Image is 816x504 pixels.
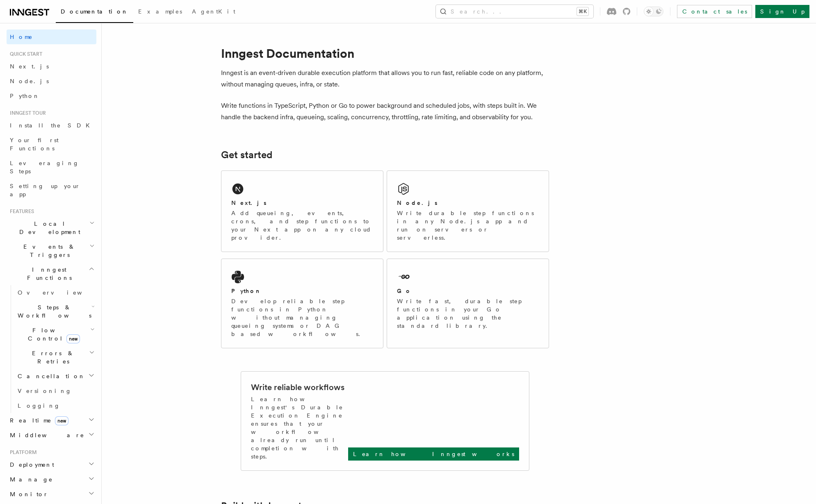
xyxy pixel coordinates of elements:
button: Toggle dark mode [644,7,663,16]
a: Get started [221,149,272,161]
span: Examples [138,8,182,15]
p: Write fast, durable step functions in your Go application using the standard library. [397,297,539,330]
a: PythonDevelop reliable step functions in Python without managing queueing systems or DAG based wo... [221,259,383,348]
p: Write functions in TypeScript, Python or Go to power background and scheduled jobs, with steps bu... [221,100,549,123]
h2: Node.js [397,199,438,207]
h1: Inngest Documentation [221,46,549,61]
span: AgentKit [192,8,235,15]
span: Local Development [7,220,89,236]
a: Contact sales [677,5,752,18]
a: Examples [133,2,187,22]
p: Inngest is an event-driven durable execution platform that allows you to run fast, reliable code ... [221,67,549,90]
button: Monitor [7,487,96,502]
span: Features [7,208,34,215]
p: Write durable step functions in any Node.js app and run on servers or serverless. [397,209,539,242]
h2: Python [231,287,262,295]
a: Home [7,30,96,44]
span: Errors & Retries [14,349,89,366]
button: Flow Controlnew [14,323,96,346]
a: Versioning [14,384,96,398]
span: Setting up your app [10,183,80,198]
div: Inngest Functions [7,285,96,413]
span: Overview [18,289,102,296]
button: Cancellation [14,369,96,384]
span: Your first Functions [10,137,59,152]
a: Leveraging Steps [7,156,96,179]
a: Install the SDK [7,118,96,133]
span: new [55,416,68,425]
span: Platform [7,449,37,456]
button: Manage [7,472,96,487]
a: Overview [14,285,96,300]
kbd: ⌘K [577,7,588,16]
span: Middleware [7,431,84,439]
button: Local Development [7,216,96,239]
span: Home [10,33,33,41]
span: Node.js [10,78,49,84]
p: Learn how Inngest works [353,450,514,458]
h2: Next.js [231,199,267,207]
span: Versioning [18,388,72,394]
span: Monitor [7,490,48,498]
h2: Go [397,287,412,295]
span: Next.js [10,63,49,70]
button: Middleware [7,428,96,443]
span: Quick start [7,51,42,57]
span: Install the SDK [10,122,95,129]
p: Add queueing, events, crons, and step functions to your Next app on any cloud provider. [231,209,373,242]
span: Inngest tour [7,110,46,116]
span: Leveraging Steps [10,160,79,175]
button: Steps & Workflows [14,300,96,323]
a: Documentation [56,2,133,23]
button: Search...⌘K [436,5,593,18]
a: Logging [14,398,96,413]
span: Logging [18,402,60,409]
button: Realtimenew [7,413,96,428]
button: Inngest Functions [7,262,96,285]
span: Documentation [61,8,128,15]
a: Node.js [7,74,96,89]
span: Inngest Functions [7,266,89,282]
span: Steps & Workflows [14,303,91,320]
h2: Write reliable workflows [251,381,344,393]
a: Learn how Inngest works [348,447,519,461]
a: Sign Up [755,5,809,18]
span: Deployment [7,461,54,469]
p: Learn how Inngest's Durable Execution Engine ensures that your workflow already run until complet... [251,395,348,461]
a: GoWrite fast, durable step functions in your Go application using the standard library. [387,259,549,348]
a: Your first Functions [7,133,96,156]
button: Events & Triggers [7,239,96,262]
span: Events & Triggers [7,243,89,259]
span: Cancellation [14,372,85,380]
a: Setting up your app [7,179,96,202]
button: Errors & Retries [14,346,96,369]
a: Next.js [7,59,96,74]
a: Next.jsAdd queueing, events, crons, and step functions to your Next app on any cloud provider. [221,170,383,252]
p: Develop reliable step functions in Python without managing queueing systems or DAG based workflows. [231,297,373,338]
span: Realtime [7,416,68,425]
span: Manage [7,475,53,484]
span: new [66,334,80,343]
span: Flow Control [14,326,90,343]
button: Deployment [7,457,96,472]
a: Python [7,89,96,103]
a: Node.jsWrite durable step functions in any Node.js app and run on servers or serverless. [387,170,549,252]
span: Python [10,93,40,99]
a: AgentKit [187,2,240,22]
